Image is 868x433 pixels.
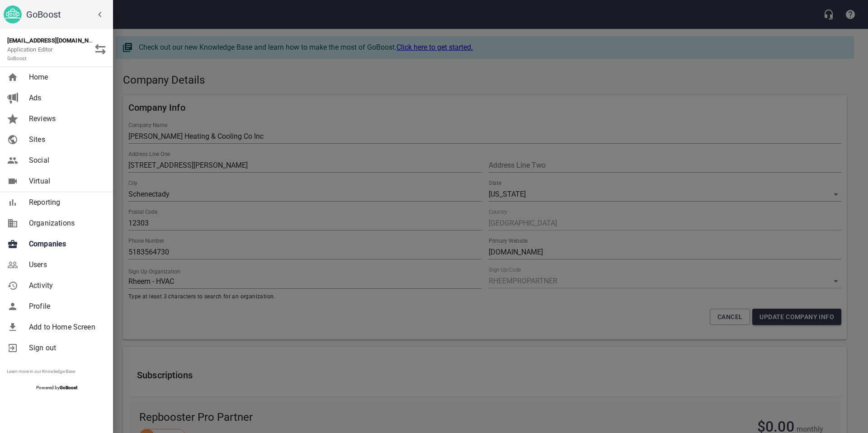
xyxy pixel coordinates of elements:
span: Companies [29,239,102,249]
span: Add to Home Screen [29,322,102,333]
span: Sites [29,134,102,145]
span: Users [29,259,102,270]
h6: GoBoost [26,7,109,22]
span: Powered by [36,385,77,390]
img: go_boost_head.png [4,5,22,24]
span: Reporting [29,197,102,208]
span: Sign out [29,343,102,353]
span: Application Editor [7,46,53,62]
button: Switch Role [90,38,111,60]
span: Virtual [29,176,102,187]
small: GoBoost [7,56,27,61]
a: Learn more in our Knowledge Base [7,369,75,374]
strong: GoBoost [60,385,77,390]
span: Home [29,72,102,83]
strong: [EMAIL_ADDRESS][DOMAIN_NAME] [7,37,103,44]
span: Reviews [29,113,102,124]
span: Social [29,155,102,166]
span: Ads [29,93,102,104]
span: Activity [29,280,102,291]
span: Profile [29,301,102,312]
span: Organizations [29,218,102,229]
